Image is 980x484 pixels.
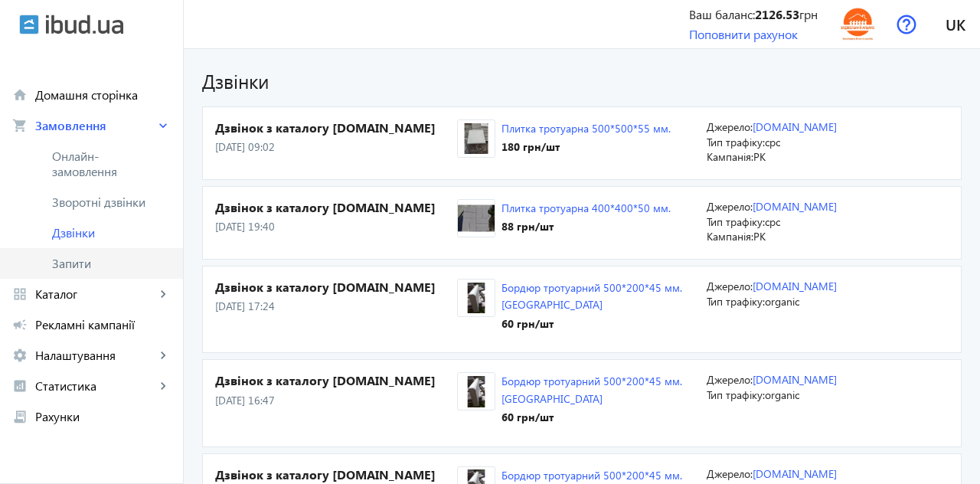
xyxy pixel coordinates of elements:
[12,409,28,424] mat-icon: receipt_long
[946,15,965,34] span: uk
[52,195,154,210] span: Зворотні дзвінки
[458,283,495,314] img: 20457689706a1b9a486421180513572-88918e91da.jpg
[52,225,171,240] span: Дзвінки
[765,135,780,149] span: cpc
[202,67,962,94] h1: Дзвінки
[707,135,765,149] span: Тип трафіку:
[155,286,171,302] mat-icon: keyboard_arrow_right
[707,229,753,244] span: Кампанія:
[753,372,837,387] a: [DOMAIN_NAME]
[707,149,753,164] span: Кампанія:
[35,87,171,103] span: Домашня сторінка
[707,388,765,402] span: Тип трафіку:
[753,119,837,134] a: [DOMAIN_NAME]
[35,317,171,332] span: Рекламні кампанії
[19,15,39,34] img: ibud.svg
[501,201,671,215] a: Плитка тротуарна 400*400*50 мм.
[501,219,671,234] div: 88 грн /шт
[12,378,28,394] mat-icon: analytics
[215,279,457,296] h4: Дзвінок з каталогу [DOMAIN_NAME]
[12,118,28,133] mat-icon: shopping_cart
[215,299,457,314] p: [DATE] 17:24
[215,393,457,408] p: [DATE] 16:47
[689,6,818,23] div: Ваш баланс: грн
[707,279,753,293] span: Джерело:
[501,316,694,332] div: 60 грн /шт
[215,119,457,136] h4: Дзвінок з каталогу [DOMAIN_NAME]
[458,203,495,234] img: 186968970626035592693268678057-cf76040017.jpg
[35,348,155,363] span: Налаштування
[707,214,765,229] span: Тип трафіку:
[753,279,837,293] a: [DOMAIN_NAME]
[458,376,495,407] img: 20457689706a1b9a486421180513572-88918e91da.jpg
[841,7,875,41] img: 8219689703a5d954e1861973451557-c6f9421391.jpg
[755,6,799,22] b: 2126.53
[707,372,753,387] span: Джерело:
[215,139,457,155] p: [DATE] 09:02
[46,15,123,34] img: ibud_text.svg
[753,149,766,164] span: РК
[501,280,682,312] a: Бордюр тротуарний 500*200*45 мм. [GEOGRAPHIC_DATA]
[753,466,837,481] a: [DOMAIN_NAME]
[707,466,753,481] span: Джерело:
[155,378,171,394] mat-icon: keyboard_arrow_right
[897,15,916,34] img: help.svg
[765,214,780,229] span: cpc
[12,87,28,103] mat-icon: home
[501,139,671,155] div: 180 грн /шт
[12,317,28,332] mat-icon: campaign
[458,123,495,155] img: 8223689705c6042e22492888407847-8cd32ace2e.jpg
[12,348,28,363] mat-icon: settings
[753,229,766,244] span: РК
[707,119,753,134] span: Джерело:
[753,199,837,214] a: [DOMAIN_NAME]
[707,199,753,214] span: Джерело:
[12,286,28,302] mat-icon: grid_view
[155,348,171,363] mat-icon: keyboard_arrow_right
[765,294,799,309] span: organic
[35,286,155,302] span: Каталог
[215,199,457,216] h4: Дзвінок з каталогу [DOMAIN_NAME]
[155,118,171,133] mat-icon: keyboard_arrow_right
[35,409,171,424] span: Рахунки
[215,219,457,234] p: [DATE] 19:40
[35,118,155,133] span: Замовлення
[501,374,682,405] a: Бордюр тротуарний 500*200*45 мм. [GEOGRAPHIC_DATA]
[707,294,765,309] span: Тип трафіку:
[215,372,457,389] h4: Дзвінок з каталогу [DOMAIN_NAME]
[215,466,457,483] h4: Дзвінок з каталогу [DOMAIN_NAME]
[501,121,671,136] a: Плитка тротуарна 500*500*55 мм.
[52,149,154,179] span: Онлайн-замовлення
[52,256,171,271] span: Запити
[765,388,799,402] span: organic
[689,26,798,42] a: Поповнити рахунок
[35,378,155,394] span: Статистика
[501,410,694,425] div: 60 грн /шт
